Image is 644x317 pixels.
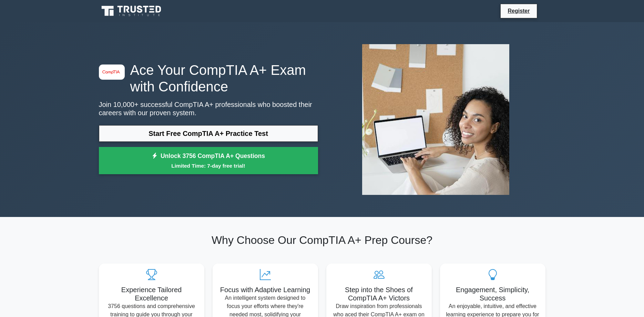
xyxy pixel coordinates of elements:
[104,286,199,302] h5: Experience Tailored Excellence
[99,125,318,142] a: Start Free CompTIA A+ Practice Test
[218,286,313,294] h5: Focus with Adaptive Learning
[99,147,318,175] a: Unlock 3756 CompTIA A+ QuestionsLimited Time: 7-day free trial!
[332,286,426,302] h5: Step into the Shoes of CompTIA A+ Victors
[99,234,545,247] h2: Why Choose Our CompTIA A+ Prep Course?
[503,7,534,15] a: Register
[99,62,318,95] h1: Ace Your CompTIA A+ Exam with Confidence
[99,100,318,117] p: Join 10,000+ successful CompTIA A+ professionals who boosted their careers with our proven system.
[446,286,540,302] h5: Engagement, Simplicity, Success
[108,162,309,170] small: Limited Time: 7-day free trial!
